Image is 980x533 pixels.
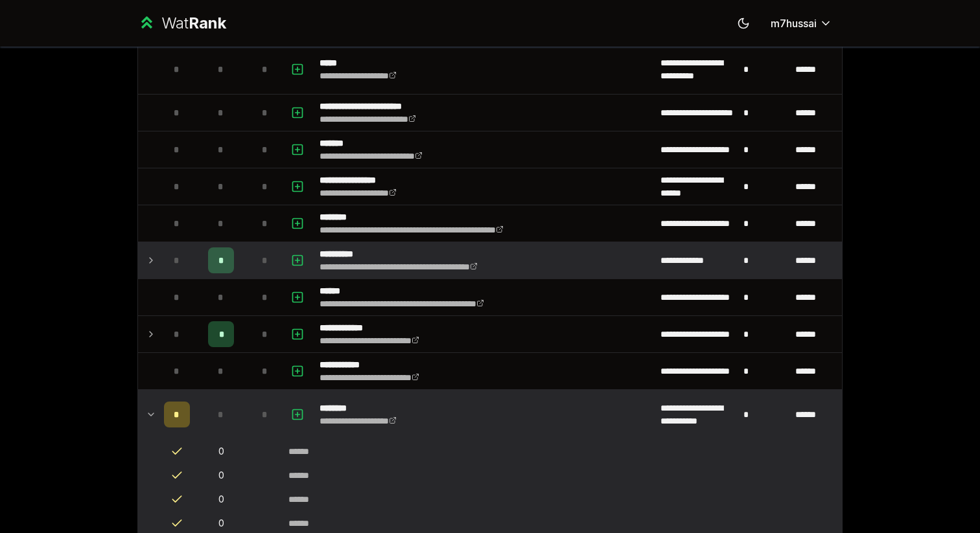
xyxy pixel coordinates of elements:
[195,488,247,511] td: 0
[771,16,817,31] span: m7hussai
[195,464,247,487] td: 0
[195,440,247,463] td: 0
[760,12,843,35] button: m7hussai
[137,13,226,34] a: WatRank
[189,14,226,32] span: Rank
[161,13,226,34] div: Wat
